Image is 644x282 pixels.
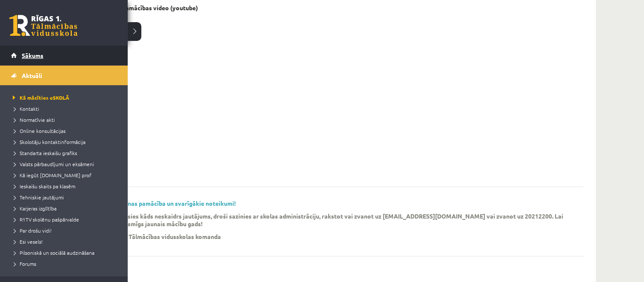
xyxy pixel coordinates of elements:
span: Online konsultācijas [11,127,66,134]
a: R1TV skolēnu pašpārvalde [11,216,119,223]
a: Kontakti [11,105,119,112]
a: Rīgas 1. Tālmācības vidusskola [9,15,77,36]
span: Normatīvie akti [11,116,55,123]
a: Valsts pārbaudījumi un eksāmeni [11,160,119,168]
a: Karjeras izglītība [11,204,119,212]
p: eSKOLAS lietošanas pamācības video (youtube) [64,4,198,12]
a: Normatīvie akti [11,116,119,124]
span: R1TV skolēnu pašpārvalde [11,216,79,223]
span: Par drošu vidi! [11,227,52,234]
span: Esi vesels! [11,238,43,245]
a: Sākums [11,46,117,65]
a: R1TV eSKOLAS lietošanas pamācība un svarīgākie noteikumi! [64,199,236,207]
span: Kā mācīties eSKOLĀ [11,94,69,101]
span: Ieskaišu skaits pa klasēm [11,183,75,190]
a: Ieskaišu skaits pa klasēm [11,182,119,190]
span: Kā iegūt [DOMAIN_NAME] prof [11,172,92,178]
span: Karjeras izglītība [11,205,57,212]
span: Standarta ieskaišu grafiks [11,150,77,156]
a: Skolotāju kontaktinformācija [11,138,119,146]
span: Sākums [22,52,43,59]
a: Aktuāli [11,66,117,85]
a: Forums [11,260,119,268]
a: Online konsultācijas [11,127,119,135]
a: Tehniskie jautājumi [11,193,119,201]
span: Kontakti [11,105,39,112]
a: Pilsoniskā un sociālā audzināšana [11,249,119,256]
p: Ja mācību procesā radīsies kāds neskaidrs jautājums, droši sazinies ar skolas administrāciju, rak... [64,212,570,227]
a: Standarta ieskaišu grafiks [11,149,119,157]
a: Kā mācīties eSKOLĀ [11,94,119,101]
a: Kā iegūt [DOMAIN_NAME] prof [11,171,119,179]
span: Tehniskie jautājumi [11,194,64,201]
a: Par drošu vidi! [11,227,119,234]
span: Skolotāju kontaktinformācija [11,138,86,145]
span: Valsts pārbaudījumi un eksāmeni [11,161,94,167]
span: Pilsoniskā un sociālā audzināšana [11,249,94,256]
span: Forums [11,260,36,267]
p: Rīgas 1. Tālmācības vidusskolas komanda [106,233,221,240]
span: Aktuāli [22,72,42,79]
a: Esi vesels! [11,238,119,245]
